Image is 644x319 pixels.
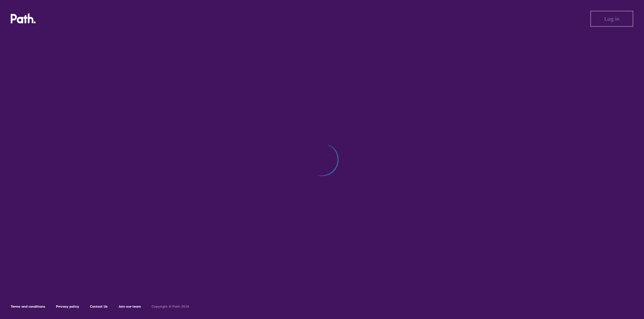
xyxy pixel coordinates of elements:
[11,304,45,309] a: Terms and conditions
[590,11,633,27] button: Log in
[90,304,108,309] a: Contact Us
[118,304,141,309] a: Join our team
[152,305,189,309] h6: Copyright © Path 2018
[604,16,620,22] span: Log in
[56,304,79,309] a: Privacy policy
